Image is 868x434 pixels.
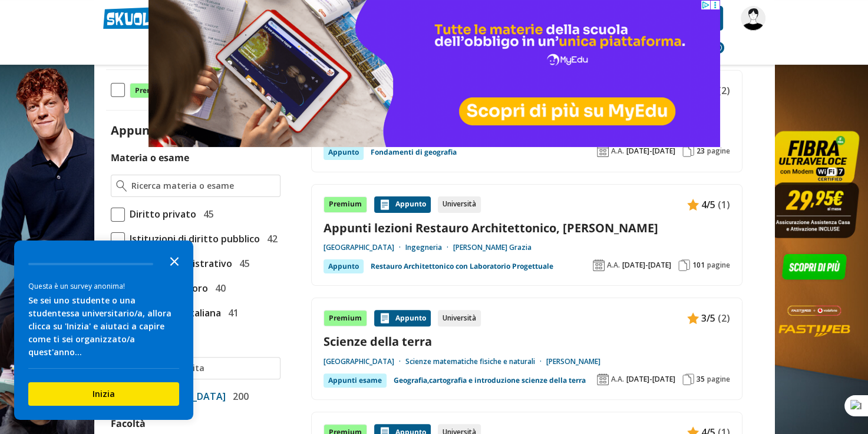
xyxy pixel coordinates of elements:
[210,281,226,296] span: 40
[678,259,690,271] img: Pagine
[371,259,553,273] a: Restauro Architettonico con Laboratorio Progettuale
[682,145,694,157] img: Pagine
[324,259,364,273] div: Appunto
[394,373,586,388] a: Geografia,cartografia e introduzione scienze della terra
[131,180,275,192] input: Ricerca materia o esame
[718,197,730,212] span: (1)
[324,373,387,388] div: Appunti esame
[701,197,715,212] span: 4/5
[438,196,481,213] div: Università
[405,243,453,252] a: Ingegneria
[116,180,127,192] img: Ricerca materia o esame
[379,199,391,211] img: Appunti contenuto
[28,382,179,406] button: Inizia
[371,145,457,159] a: Fondamenti di geografia
[692,261,705,270] span: 101
[324,196,367,213] div: Premium
[324,220,730,236] a: Appunti lezioni Restauro Architettonico, [PERSON_NAME]
[111,151,189,164] label: Materia o esame
[28,294,179,359] div: Se sei uno studente o una studentessa universitario/a, allora clicca su 'Inizia' e aiutaci a capi...
[125,231,260,246] span: Istituzioni di diritto pubblico
[223,305,239,321] span: 41
[707,375,730,384] span: pagine
[707,146,730,156] span: pagine
[682,373,694,385] img: Pagine
[626,375,675,384] span: [DATE]-[DATE]
[111,417,146,430] label: Facoltà
[235,256,250,271] span: 45
[741,6,765,31] img: isopialessandro27
[697,146,705,156] span: 23
[687,199,699,211] img: Appunti contenuto
[701,311,715,326] span: 3/5
[374,310,431,326] div: Appunto
[199,206,214,222] span: 45
[125,206,196,222] span: Diritto privato
[626,146,675,156] span: [DATE]-[DATE]
[707,261,730,270] span: pagine
[438,310,481,326] div: Università
[405,357,546,366] a: Scienze matematiche fisiche e naturali
[324,333,730,349] a: Scienze della terra
[597,145,609,157] img: Anno accademico
[324,357,405,366] a: [GEOGRAPHIC_DATA]
[687,312,699,324] img: Appunti contenuto
[611,146,624,156] span: A.A.
[597,373,609,385] img: Anno accademico
[228,389,249,404] span: 200
[131,362,275,374] input: Ricerca universita
[163,249,186,272] button: Close the survey
[379,312,391,324] img: Appunti contenuto
[611,375,624,384] span: A.A.
[262,231,278,246] span: 42
[130,83,173,98] span: Premium
[607,261,620,270] span: A.A.
[697,375,705,384] span: 35
[718,83,730,98] span: (2)
[324,310,367,326] div: Premium
[324,243,405,252] a: [GEOGRAPHIC_DATA]
[111,122,178,138] label: Appunti
[718,311,730,326] span: (2)
[374,196,431,213] div: Appunto
[546,357,600,366] a: [PERSON_NAME]
[453,243,532,252] a: [PERSON_NAME] Grazia
[324,145,364,159] div: Appunto
[14,241,193,420] div: Survey
[28,281,179,292] div: Questa è un survey anonima!
[622,261,671,270] span: [DATE]-[DATE]
[593,259,605,271] img: Anno accademico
